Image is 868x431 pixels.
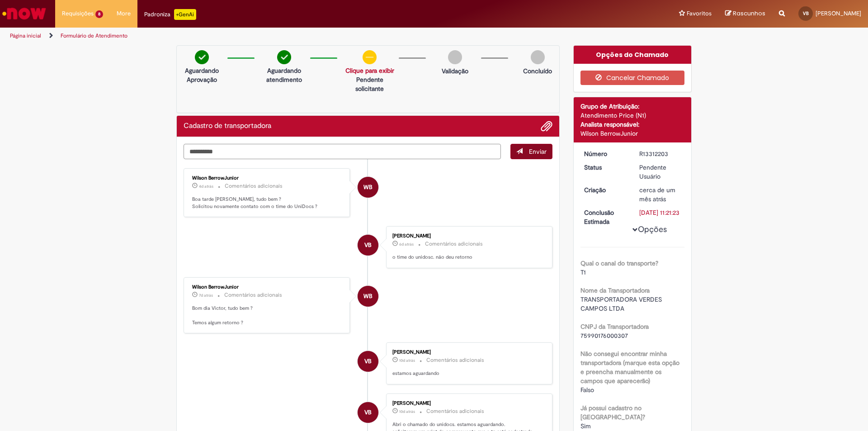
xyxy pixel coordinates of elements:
[399,409,415,414] span: 10d atrás
[184,122,271,130] h2: Cadastro de transportadora Histórico de tíquete
[399,358,415,363] time: 22/08/2025 12:23:53
[62,9,94,18] span: Requisições
[392,401,543,406] div: [PERSON_NAME]
[10,32,41,39] a: Página inicial
[392,370,543,377] p: estamos aguardando
[263,66,305,84] p: Aguardando atendimento
[95,10,103,18] span: 8
[639,185,681,204] div: 22/07/2025 09:42:50
[426,407,484,415] small: Comentários adicionais
[725,9,765,18] a: Rascunhos
[364,402,372,423] span: VB
[392,233,543,239] div: [PERSON_NAME]
[363,50,377,64] img: circle-minus.png
[577,163,633,172] dt: Status
[541,120,552,132] button: Adicionar anexos
[363,176,373,198] span: WB
[399,242,414,247] time: 26/08/2025 11:22:48
[192,175,343,181] div: Wilson BerrowJunior
[363,285,373,307] span: WB
[574,46,692,64] div: Opções do Chamado
[639,186,675,203] span: cerca de um mês atrás
[639,149,681,158] div: R13312203
[364,234,372,256] span: VB
[195,50,209,64] img: check-circle-green.png
[580,268,586,276] span: T1
[345,75,394,93] p: Pendente solicitante
[184,144,501,159] textarea: Digite sua mensagem aqui...
[580,259,658,267] b: Qual o canal do transporte?
[442,66,468,76] p: Validação
[687,9,712,18] span: Favoritos
[580,295,664,313] span: TRANSPORTADORA VERDES CAMPOS LTDA
[180,66,223,84] p: Aguardando Aprovação
[531,50,545,64] img: img-circle-grey.png
[580,120,685,129] div: Analista responsável:
[192,305,343,326] p: Bom dia Victor, tudo bem ? Temos algum retorno ?
[580,386,594,394] span: Falso
[61,32,127,39] a: Formulário de Atendimento
[580,71,685,85] button: Cancelar Chamado
[199,293,213,298] time: 26/08/2025 09:03:32
[358,402,378,423] div: VICTOR BRAGA
[816,9,861,17] span: [PERSON_NAME]
[399,409,415,414] time: 22/08/2025 12:20:49
[358,351,378,372] div: VICTOR BRAGA
[580,129,685,138] div: Wilson BerrowJunior
[358,286,378,307] div: Wilson BerrowJunior
[580,404,645,421] b: Já possui cadastro no [GEOGRAPHIC_DATA]?
[639,163,681,181] div: Pendente Usuário
[577,149,633,158] dt: Número
[577,208,633,226] dt: Conclusão Estimada
[392,350,543,355] div: [PERSON_NAME]
[358,177,378,198] div: Wilson BerrowJunior
[1,5,47,23] img: ServiceNow
[199,184,213,189] span: 4d atrás
[580,332,628,340] span: 75990176000307
[580,322,649,331] b: CNPJ da Transportadora
[174,9,196,20] p: +GenAi
[580,286,650,294] b: Nome da Transportadora
[392,254,543,261] p: o time do unidosc. não deu retorno
[639,208,681,217] div: [DATE] 11:21:23
[144,9,196,20] div: Padroniza
[510,144,552,159] button: Enviar
[7,28,572,44] ul: Trilhas de página
[580,422,591,430] span: Sim
[580,111,685,120] div: Atendimento Price (N1)
[523,66,552,76] p: Concluído
[199,293,213,298] span: 7d atrás
[277,50,291,64] img: check-circle-green.png
[399,358,415,363] span: 10d atrás
[364,350,372,372] span: VB
[580,350,679,385] b: Não consegui encontrar minha transportadora (marque esta opção e preencha manualmente os campos q...
[224,291,282,299] small: Comentários adicionais
[803,10,809,16] span: VB
[358,235,378,256] div: VICTOR BRAGA
[733,9,765,18] span: Rascunhos
[580,102,685,111] div: Grupo de Atribuição:
[192,196,343,210] p: Boa tarde [PERSON_NAME], tudo bem ? Solicitou novamente contato com o time do UniDocs ?
[448,50,462,64] img: img-circle-grey.png
[639,186,675,203] time: 22/07/2025 09:42:50
[529,147,547,156] span: Enviar
[192,284,343,290] div: Wilson BerrowJunior
[577,185,633,194] dt: Criação
[225,182,283,190] small: Comentários adicionais
[117,9,131,18] span: More
[199,184,213,189] time: 28/08/2025 14:23:56
[345,66,394,75] a: Clique para exibir
[399,242,414,247] span: 6d atrás
[425,240,483,248] small: Comentários adicionais
[426,356,484,364] small: Comentários adicionais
